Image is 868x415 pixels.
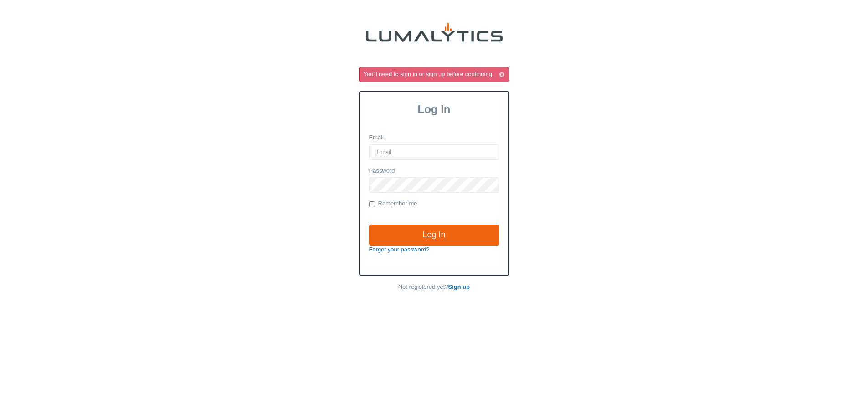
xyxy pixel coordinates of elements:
a: Forgot your password? [369,246,430,253]
label: Email [369,133,384,142]
p: Not registered yet? [359,283,509,292]
input: Remember me [369,201,375,207]
div: You'll need to sign in or sign up before continuing. [364,70,508,79]
label: Password [369,167,395,175]
input: Email [369,144,499,160]
label: Remember me [369,200,417,209]
h3: Log In [360,103,508,116]
a: Sign up [448,283,470,290]
img: lumalytics-black-e9b537c871f77d9ce8d3a6940f85695cd68c596e3f819dc492052d1098752254.png [366,23,503,42]
input: Log In [369,225,499,246]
